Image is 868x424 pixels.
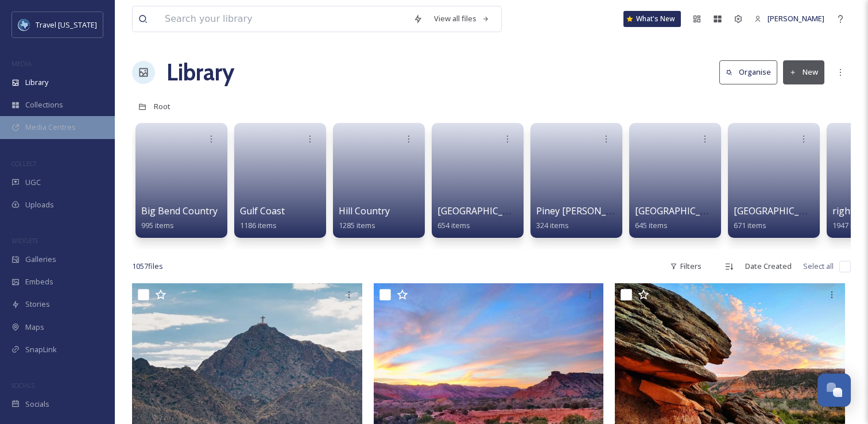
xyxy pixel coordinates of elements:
span: Stories [25,299,50,310]
span: 1057 file s [132,261,163,272]
a: Organise [719,60,783,84]
span: 671 items [734,220,766,230]
div: Date Created [739,255,797,277]
span: Collections [25,99,63,110]
span: Maps [25,322,44,333]
span: 645 items [635,220,668,230]
span: SOCIALS [11,381,34,390]
span: SnapLink [25,344,57,355]
button: New [783,60,824,84]
span: Socials [25,399,49,410]
span: Hill Country [339,205,390,217]
span: Embeds [25,276,53,287]
span: Select all [803,261,834,272]
button: Organise [719,60,777,84]
span: 995 items [141,220,174,230]
span: Media Centres [25,122,76,133]
span: Piney [PERSON_NAME] [536,205,635,217]
a: Root [154,99,170,113]
span: Big Bend Country [141,205,218,217]
span: [GEOGRAPHIC_DATA] [437,205,530,217]
span: [GEOGRAPHIC_DATA] [635,205,727,217]
a: Big Bend Country995 items [141,206,218,230]
a: [PERSON_NAME] [749,7,830,30]
a: Library [166,55,234,90]
span: 324 items [536,220,569,230]
a: What's New [623,11,681,27]
a: Gulf Coast1186 items [240,206,285,230]
a: Piney [PERSON_NAME]324 items [536,206,635,230]
span: Travel [US_STATE] [36,20,97,30]
span: 654 items [437,220,470,230]
button: Open Chat [817,373,851,407]
a: [GEOGRAPHIC_DATA]654 items [437,206,530,230]
span: Library [25,77,48,88]
input: Search your library [159,6,408,32]
span: Root [154,101,170,111]
span: COLLECT [11,159,36,168]
span: [PERSON_NAME] [768,13,824,24]
span: 1186 items [240,220,277,230]
span: WIDGETS [11,236,38,245]
span: 1285 items [339,220,375,230]
span: Uploads [25,199,54,210]
div: Filters [664,255,707,277]
span: Gulf Coast [240,205,285,217]
span: UGC [25,177,41,188]
a: Hill Country1285 items [339,206,390,230]
a: View all files [428,7,495,30]
img: images%20%281%29.jpeg [18,19,30,30]
span: Galleries [25,254,56,265]
span: MEDIA [11,59,32,68]
a: [GEOGRAPHIC_DATA]645 items [635,206,727,230]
